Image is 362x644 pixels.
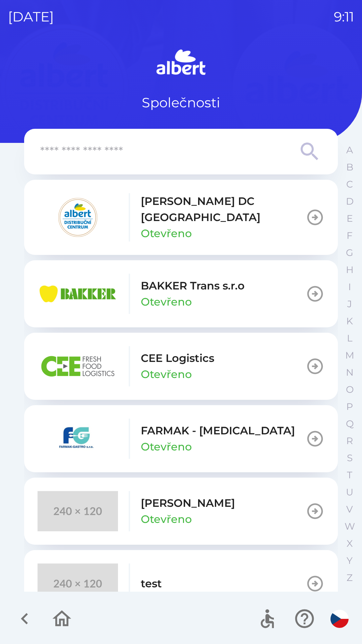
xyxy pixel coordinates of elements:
[141,294,192,310] p: Otevřeno
[346,196,354,207] p: D
[346,418,354,430] p: Q
[347,452,353,464] p: S
[38,491,118,531] img: 240x120
[341,176,358,193] button: C
[346,486,353,498] p: U
[141,350,214,366] p: CEE Logistics
[341,227,358,244] button: F
[346,503,353,515] p: V
[346,401,353,413] p: P
[141,511,192,527] p: Otevřeno
[346,144,353,156] p: A
[348,281,351,293] p: I
[38,274,118,314] img: eba99837-dbda-48f3-8a63-9647f5990611.png
[330,610,349,628] img: cs flag
[341,347,358,364] button: M
[346,384,354,395] p: O
[141,278,245,294] p: BAKKER Trans s.r.o
[341,313,358,330] button: K
[345,350,354,361] p: M
[341,381,358,398] button: O
[24,405,338,472] button: FARMAK - [MEDICAL_DATA]Otevřeno
[346,367,354,378] p: N
[141,225,192,241] p: Otevřeno
[38,419,118,459] img: 5ee10d7b-21a5-4c2b-ad2f-5ef9e4226557.png
[346,178,353,190] p: C
[341,535,358,552] button: X
[24,180,338,255] button: [PERSON_NAME] DC [GEOGRAPHIC_DATA]Otevřeno
[341,159,358,176] button: B
[347,469,352,481] p: T
[347,332,352,344] p: L
[346,435,353,447] p: R
[341,278,358,296] button: I
[345,521,355,532] p: W
[341,518,358,535] button: W
[341,501,358,518] button: V
[341,142,358,159] button: A
[341,210,358,227] button: E
[334,7,354,27] p: 9:11
[24,550,338,617] button: test
[346,161,353,173] p: B
[341,398,358,415] button: P
[141,576,162,592] p: test
[24,47,338,79] img: Logo
[341,484,358,501] button: U
[141,366,192,382] p: Otevřeno
[346,264,354,276] p: H
[24,333,338,400] button: CEE LogisticsOtevřeno
[24,478,338,545] button: [PERSON_NAME]Otevřeno
[142,93,220,113] p: Společnosti
[38,197,118,237] img: 092fc4fe-19c8-4166-ad20-d7efd4551fba.png
[141,193,306,225] p: [PERSON_NAME] DC [GEOGRAPHIC_DATA]
[341,244,358,261] button: G
[341,364,358,381] button: N
[341,432,358,449] button: R
[347,213,353,224] p: E
[341,193,358,210] button: D
[341,330,358,347] button: L
[347,572,353,584] p: Z
[341,467,358,484] button: T
[141,423,295,439] p: FARMAK - [MEDICAL_DATA]
[341,449,358,467] button: S
[346,247,353,259] p: G
[347,555,353,567] p: Y
[24,260,338,327] button: BAKKER Trans s.r.oOtevřeno
[38,346,118,386] img: ba8847e2-07ef-438b-a6f1-28de549c3032.png
[341,569,358,586] button: Z
[341,415,358,432] button: Q
[8,7,54,27] p: [DATE]
[38,563,118,604] img: 240x120
[347,538,353,549] p: X
[141,439,192,455] p: Otevřeno
[341,296,358,313] button: J
[341,261,358,278] button: H
[341,552,358,569] button: Y
[346,315,353,327] p: K
[141,495,235,511] p: [PERSON_NAME]
[347,230,353,241] p: F
[347,298,352,310] p: J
